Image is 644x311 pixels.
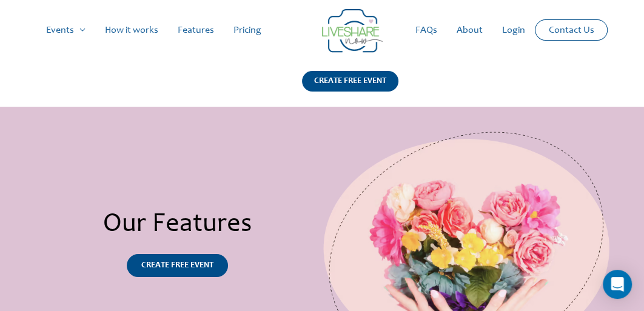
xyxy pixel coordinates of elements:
a: FAQs [406,11,447,50]
a: Events [36,11,95,50]
a: Features [168,11,224,50]
a: Contact Us [539,20,604,40]
div: CREATE FREE EVENT [302,71,398,92]
a: About [447,11,492,50]
img: LiveShare logo - Capture & Share Event Memories [322,9,383,53]
div: Open Intercom Messenger [603,270,632,299]
a: Login [492,11,535,50]
span: CREATE FREE EVENT [141,261,213,270]
a: CREATE FREE EVENT [302,71,398,107]
h2: Our Features [32,209,322,242]
a: Pricing [224,11,271,50]
nav: Site Navigation [21,11,623,50]
a: How it works [95,11,168,50]
a: CREATE FREE EVENT [127,254,228,277]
